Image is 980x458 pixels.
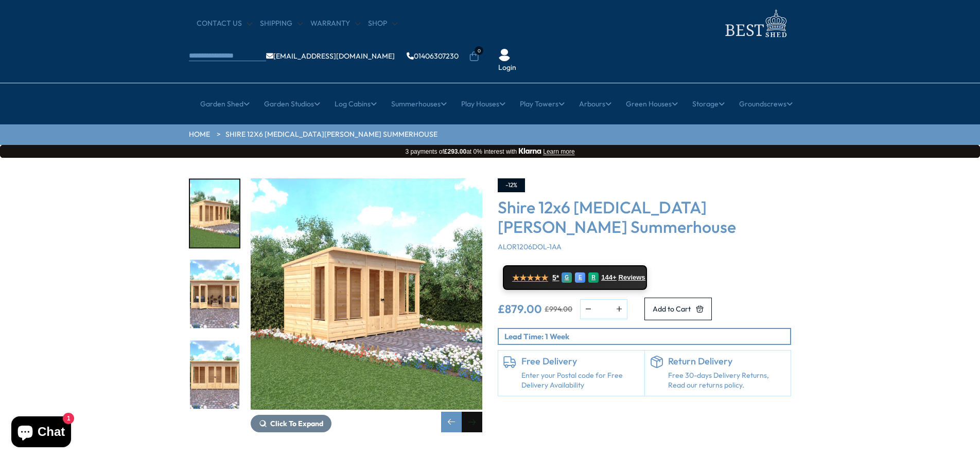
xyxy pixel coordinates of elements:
div: 3 / 9 [189,259,240,329]
img: Alora12x6_GARDEN_LH_200x200.jpg [190,179,239,248]
button: Add to Cart [644,298,712,320]
a: Groundscrews [739,91,793,117]
span: ★★★★★ [512,273,548,283]
span: Click To Expand [270,419,323,428]
a: 01406307230 [407,52,459,60]
div: 4 / 9 [189,339,240,410]
a: Storage [692,91,725,117]
a: ★★★★★ 5* G E R 144+ Reviews [503,265,647,290]
a: 0 [469,51,479,62]
span: Add to Cart [653,305,691,313]
ins: £879.00 [498,303,542,315]
h6: Free Delivery [521,356,639,367]
inbox-online-store-chat: Shopify online store chat [8,416,74,450]
h3: Shire 12x6 [MEDICAL_DATA][PERSON_NAME] Summerhouse [498,197,791,237]
div: 2 / 9 [189,178,240,249]
a: Garden Shed [200,91,250,117]
span: ALOR1206DOL-1AA [498,242,562,251]
div: G [562,272,572,283]
a: HOME [189,130,210,140]
a: Shipping [260,19,303,29]
a: Garden Studios [264,91,320,117]
a: Green Houses [626,91,678,117]
p: Free 30-days Delivery Returns, Read our returns policy. [668,371,786,391]
div: E [575,272,585,283]
a: Play Towers [520,91,565,117]
img: User Icon [498,49,511,61]
a: CONTACT US [197,19,252,29]
img: Alora12x6_GARDEN_FRONT_200x200.jpg [190,340,239,409]
img: logo [719,7,791,40]
span: 144+ [601,273,616,282]
a: Login [498,63,516,73]
a: Summerhouses [391,91,447,117]
a: Enter your Postal code for Free Delivery Availability [521,371,639,391]
p: Lead Time: 1 Week [504,331,790,342]
a: Shop [368,19,397,29]
div: -12% [498,178,525,192]
h6: Return Delivery [668,356,786,367]
a: Warranty [310,19,360,29]
span: Reviews [619,273,645,282]
div: R [588,272,599,283]
a: Log Cabins [335,91,377,117]
div: Previous slide [441,412,462,432]
img: Alora12x6_GARDEN_FRONT_Life_200x200.jpg [190,260,239,328]
img: Shire 12x6 Alora Pent Summerhouse [251,178,482,410]
a: [EMAIL_ADDRESS][DOMAIN_NAME] [266,52,395,60]
button: Click To Expand [251,415,331,432]
del: £994.00 [545,305,572,313]
a: Arbours [579,91,611,117]
div: 2 / 9 [251,178,482,432]
span: 0 [475,46,483,55]
div: Next slide [462,412,482,432]
a: Shire 12x6 [MEDICAL_DATA][PERSON_NAME] Summerhouse [225,130,437,140]
a: Play Houses [461,91,505,117]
